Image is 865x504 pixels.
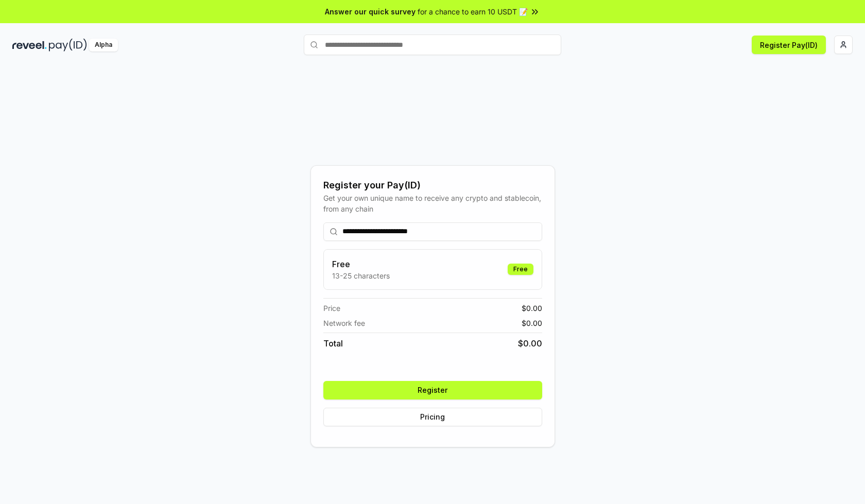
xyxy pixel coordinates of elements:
span: $ 0.00 [522,318,542,328]
button: Pricing [323,408,542,426]
span: Price [323,303,340,314]
div: Alpha [89,39,118,51]
img: pay_id [49,39,87,51]
span: Total [323,337,343,350]
span: $ 0.00 [522,303,542,314]
div: Register your Pay(ID) [323,178,542,193]
span: for a chance to earn 10 USDT 📝 [418,6,528,17]
div: Free [508,264,533,275]
span: $ 0.00 [518,337,542,350]
p: 13-25 characters [332,270,390,281]
span: Network fee [323,318,365,328]
span: Answer our quick survey [325,6,416,17]
button: Register Pay(ID) [752,36,826,54]
h3: Free [332,258,390,270]
button: Register [323,381,542,399]
img: reveel_dark [12,39,47,51]
div: Get your own unique name to receive any crypto and stablecoin, from any chain [323,193,542,214]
